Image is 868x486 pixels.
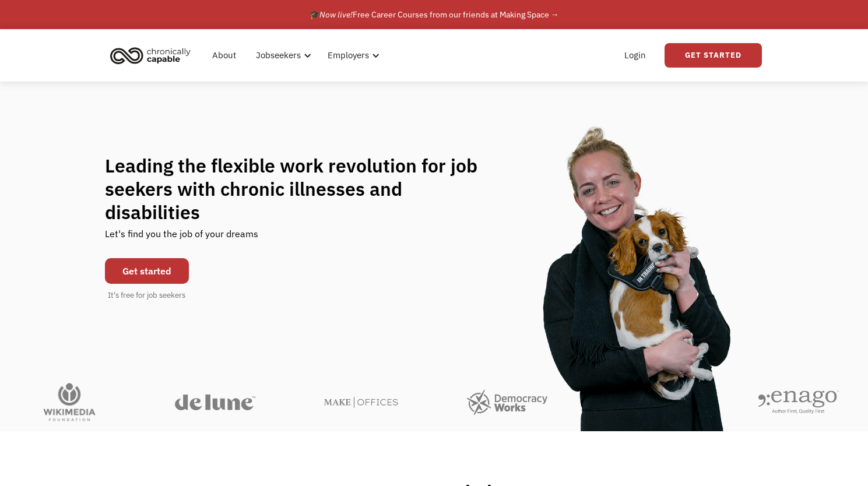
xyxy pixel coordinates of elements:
[105,258,189,284] a: Get started
[107,43,194,68] img: Chronically Capable logo
[107,43,199,68] a: home
[321,37,383,74] div: Employers
[108,290,185,301] div: It's free for job seekers
[205,37,243,74] a: About
[665,43,762,68] a: Get Started
[105,154,500,224] h1: Leading the flexible work revolution for job seekers with chronic illnesses and disabilities
[319,9,353,20] em: Now live!
[617,37,653,74] a: Login
[249,37,315,74] div: Jobseekers
[310,8,559,22] div: 🎓 Free Career Courses from our friends at Making Space →
[105,224,258,252] div: Let's find you the job of your dreams
[328,48,369,62] div: Employers
[256,48,301,62] div: Jobseekers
